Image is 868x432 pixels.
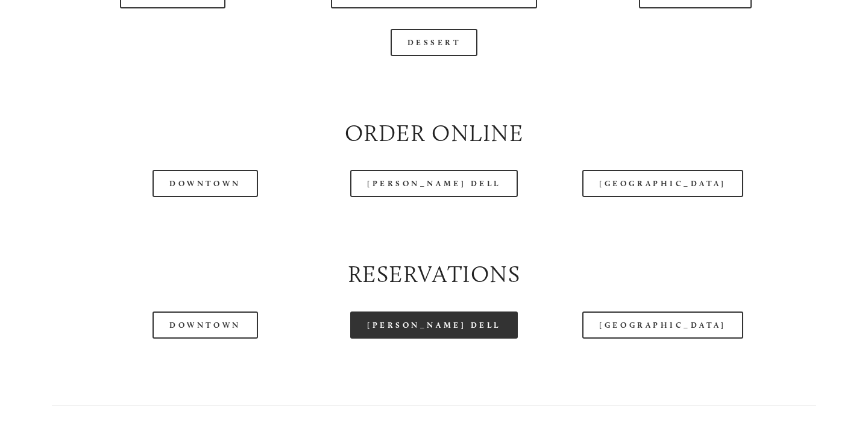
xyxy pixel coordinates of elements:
[350,311,518,339] a: [PERSON_NAME] Dell
[582,311,743,339] a: [GEOGRAPHIC_DATA]
[350,170,518,197] a: [PERSON_NAME] Dell
[52,258,816,291] h2: Reservations
[153,311,257,339] a: Downtown
[582,170,743,197] a: [GEOGRAPHIC_DATA]
[52,117,816,150] h2: Order Online
[153,170,257,197] a: Downtown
